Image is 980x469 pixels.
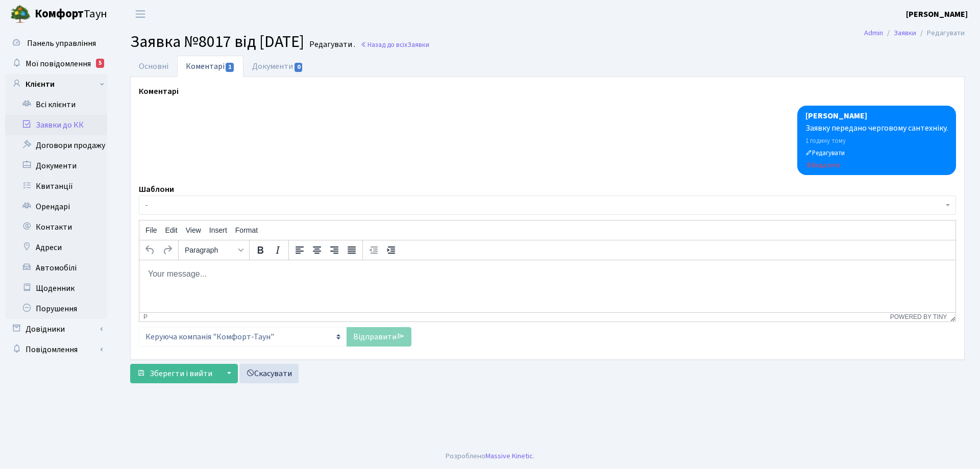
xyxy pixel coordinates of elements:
[243,56,312,77] a: Документи
[5,237,107,258] a: Адреси
[805,136,846,145] small: 1 годину тому
[139,260,955,312] iframe: Rich Text Area
[5,94,107,115] a: Всі клієнти
[5,319,107,339] a: Довідники
[343,241,360,259] button: Justify
[295,63,303,72] span: 0
[26,58,91,69] span: Мої повідомлення
[145,200,943,210] span: -
[849,22,980,44] nav: breadcrumb
[5,258,107,278] a: Автомобілі
[252,241,269,259] button: Bold
[326,241,343,259] button: Align right
[916,28,965,39] li: Редагувати
[5,115,107,135] a: Заявки до КК
[130,30,304,54] span: Заявка №8017 від [DATE]
[906,9,968,20] b: [PERSON_NAME]
[805,161,840,170] small: Видалити
[805,122,948,134] div: Заявку передано черговому сантехніку.
[165,226,178,234] span: Edit
[150,368,212,379] span: Зберегти і вийти
[139,195,956,215] span: -
[130,364,219,383] button: Зберегти і вийти
[805,159,840,170] a: Видалити
[35,6,84,22] b: Комфорт
[10,4,31,24] img: logo.png
[5,74,107,94] a: Клієнти
[143,313,148,320] div: p
[239,364,299,383] a: Скасувати
[139,183,174,195] label: Шаблони
[159,241,176,259] button: Redo
[179,240,250,260] div: styles
[209,226,227,234] span: Insert
[446,451,534,462] div: Розроблено .
[226,63,234,72] span: 1
[291,241,308,259] button: Align left
[805,147,845,158] a: Редагувати
[139,85,179,97] label: Коментарі
[5,278,107,299] a: Щоденник
[382,241,400,259] button: Increase indent
[5,33,107,54] a: Панель управління
[894,28,916,38] a: Заявки
[365,241,382,259] button: Decrease indent
[141,241,159,259] button: Undo
[250,240,289,260] div: formatting
[5,54,107,74] a: Мої повідомлення5
[35,6,107,23] span: Таун
[906,8,968,20] a: [PERSON_NAME]
[5,135,107,156] a: Договори продажу
[145,226,157,234] span: File
[890,313,947,320] a: Powered by Tiny
[5,339,107,360] a: Повідомлення
[5,156,107,176] a: Документи
[128,6,153,22] button: Переключити навігацію
[289,240,363,260] div: alignment
[805,149,845,158] small: Редагувати
[407,40,429,50] span: Заявки
[360,40,429,50] a: Назад до всіхЗаявки
[96,59,104,68] div: 5
[805,110,948,122] div: [PERSON_NAME]
[363,240,402,260] div: indentation
[139,240,179,260] div: history
[181,241,247,259] button: Formats
[947,313,955,322] div: Resize
[5,196,107,217] a: Орендарі
[5,176,107,196] a: Квитанції
[177,56,243,77] a: Коментарі
[130,56,177,77] a: Основні
[864,28,883,38] a: Admin
[308,241,326,259] button: Align center
[269,241,286,259] button: Italic
[186,226,201,234] span: View
[5,217,107,237] a: Контакти
[27,38,96,49] span: Панель управління
[235,226,258,234] span: Format
[185,246,235,254] span: Paragraph
[485,451,533,461] a: Massive Kinetic
[5,299,107,319] a: Порушення
[307,40,355,50] small: Редагувати .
